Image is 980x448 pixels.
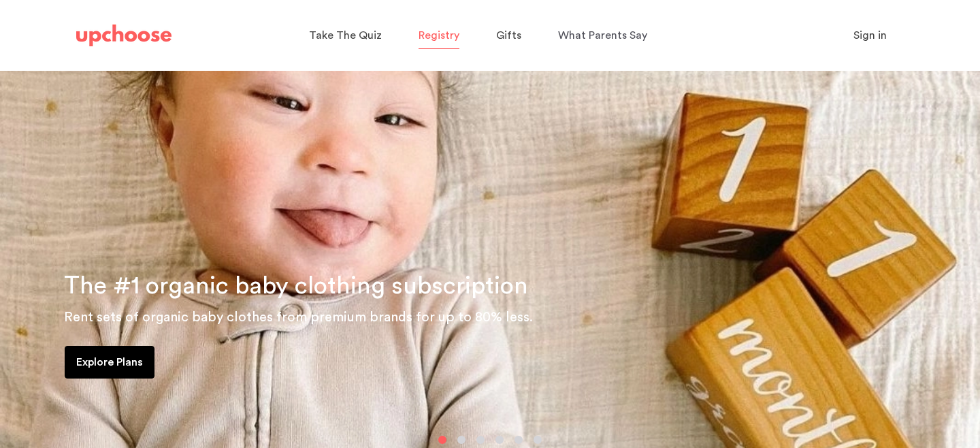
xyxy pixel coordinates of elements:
p: Explore Plans [76,354,143,370]
a: Take The Quiz [309,22,386,49]
span: Gifts [496,30,521,41]
span: What Parents Say [558,30,647,41]
button: Sign in [836,22,904,49]
a: UpChoose [76,22,171,50]
span: Registry [419,30,459,41]
a: What Parents Say [558,22,651,49]
span: Take The Quiz [309,30,382,41]
span: The #1 organic baby clothing subscription [64,274,528,298]
p: Rent sets of organic baby clothes from premium brands for up to 80% less. [64,306,964,328]
a: Gifts [496,22,525,49]
a: Registry [419,22,463,49]
img: UpChoose [76,25,171,46]
span: Sign in [853,30,887,41]
a: Explore Plans [65,346,154,379]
